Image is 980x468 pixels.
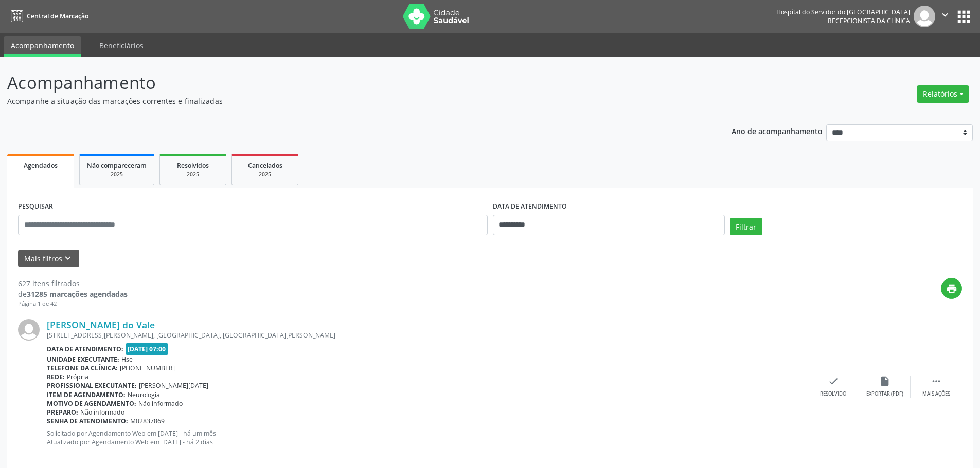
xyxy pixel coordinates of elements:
strong: 31285 marcações agendadas [27,289,128,299]
button: Relatórios [917,85,969,103]
div: 2025 [87,171,147,178]
div: 627 itens filtrados [18,278,128,289]
a: [PERSON_NAME] do Vale [47,319,155,330]
img: img [18,319,40,341]
span: Resolvidos [177,161,209,170]
span: Hse [121,355,133,364]
p: Solicitado por Agendamento Web em [DATE] - há um mês Atualizado por Agendamento Web em [DATE] - h... [47,429,808,446]
div: 2025 [167,171,219,178]
label: DATA DE ATENDIMENTO [493,199,567,215]
a: Acompanhamento [4,36,81,57]
p: Acompanhe a situação das marcações correntes e finalizadas [7,96,683,106]
p: Acompanhamento [7,70,683,96]
i:  [939,9,951,21]
i: check [828,376,839,387]
a: Beneficiários [92,36,151,54]
span: Não compareceram [87,161,147,170]
span: [PERSON_NAME][DATE] [139,381,208,390]
span: Própria [67,372,88,381]
span: Agendados [24,161,58,170]
b: Profissional executante: [47,381,137,390]
b: Item de agendamento: [47,390,126,399]
button: Filtrar [730,218,762,235]
i: insert_drive_file [879,376,890,387]
i:  [931,376,942,387]
b: Unidade executante: [47,355,119,364]
b: Telefone da clínica: [47,364,118,372]
b: Data de atendimento: [47,345,123,353]
span: Não informado [80,408,124,417]
span: [DATE] 07:00 [126,343,169,355]
div: Resolvido [820,390,846,398]
span: Cancelados [248,161,282,170]
i: keyboard_arrow_down [62,253,74,264]
span: M02837869 [130,417,165,425]
span: Recepcionista da clínica [828,16,910,25]
label: PESQUISAR [18,199,53,215]
b: Senha de atendimento: [47,417,128,425]
div: [STREET_ADDRESS][PERSON_NAME], [GEOGRAPHIC_DATA], [GEOGRAPHIC_DATA][PERSON_NAME] [47,331,808,340]
b: Rede: [47,372,65,381]
button: print [941,278,962,299]
div: Mais ações [922,390,950,398]
button: Mais filtroskeyboard_arrow_down [18,250,79,268]
div: Página 1 de 42 [18,299,128,308]
div: 2025 [239,171,291,178]
div: Exportar (PDF) [866,390,903,398]
div: de [18,289,128,299]
p: Ano de acompanhamento [732,124,823,137]
b: Motivo de agendamento: [47,399,136,408]
span: Neurologia [128,390,160,399]
span: Central de Marcação [27,12,88,21]
button: apps [955,8,973,26]
span: [PHONE_NUMBER] [120,364,175,372]
div: Hospital do Servidor do [GEOGRAPHIC_DATA] [776,8,910,16]
span: Não informado [138,399,183,408]
i: print [946,283,957,294]
b: Preparo: [47,408,78,417]
button:  [935,6,955,27]
a: Central de Marcação [7,8,88,25]
img: img [914,6,935,27]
